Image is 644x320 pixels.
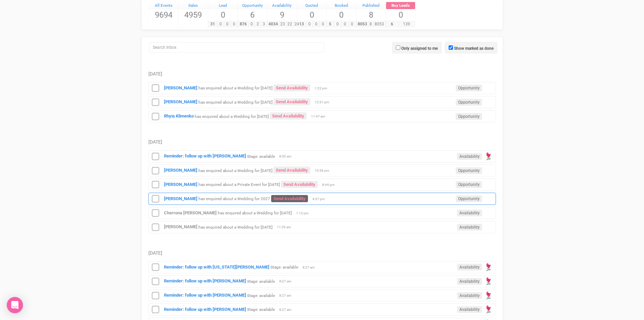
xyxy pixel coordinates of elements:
[277,225,294,230] span: 11:29 am
[456,85,482,91] span: Opportunity
[178,2,208,9] a: Sales
[273,84,310,91] a: Send Availability
[457,153,482,160] span: Availability
[356,2,386,9] a: Published
[149,2,178,9] a: All Events
[315,168,332,173] span: 10:36 pm
[7,297,23,313] div: Open Intercom Messenger
[224,21,231,27] span: 0
[373,21,386,27] span: 8053
[398,21,415,27] span: 139
[273,98,310,105] a: Send Availability
[484,305,493,314] img: open-uri20190322-4-14wp8y4
[326,21,334,27] span: 5
[238,2,267,9] div: Opportunity
[356,21,368,27] span: 8053
[312,197,329,201] span: 4:37 pm
[267,2,297,9] a: Availability
[164,224,197,229] a: [PERSON_NAME]
[297,9,327,21] span: 0
[198,225,272,229] small: has enquired about a Wedding for [DATE]
[164,182,197,187] strong: [PERSON_NAME]
[334,21,341,27] span: 0
[247,293,275,298] small: Stage: available
[456,113,482,120] span: Opportunity
[178,9,208,21] span: 4959
[457,278,482,285] span: Availability
[198,100,272,104] small: has enquired about a Wedding for [DATE]
[231,21,238,27] span: 0
[270,112,307,120] a: Send Availability
[297,2,327,9] div: Quoted
[457,306,482,313] span: Availability
[457,210,482,216] span: Availability
[484,291,493,300] img: open-uri20190322-4-14wp8y4
[315,86,332,91] span: 1:22 pm
[386,21,398,27] span: 6
[327,9,356,21] span: 0
[296,211,313,216] span: 1:13 pm
[267,9,297,21] span: 9
[208,9,238,21] span: 0
[271,195,308,202] a: Send Availability
[279,307,296,312] span: 8:27 am
[149,9,178,21] span: 9694
[238,9,267,21] span: 6
[303,265,319,270] span: 8:27 am
[273,167,310,174] a: Send Availability
[148,140,496,145] h5: [DATE]
[149,42,324,52] input: Search Inbox
[208,21,217,27] span: 31
[164,293,246,298] a: Reminder: follow up with [PERSON_NAME]
[164,264,269,270] a: Reminder: follow up with [US_STATE][PERSON_NAME]
[198,86,272,90] small: has enquired about a Wedding for [DATE]
[457,224,482,231] span: Availability
[261,21,267,27] span: 3
[386,2,415,9] a: Buy Leads
[386,9,415,21] span: 0
[198,182,280,187] small: has enquired about a Private Event for [DATE]
[341,21,349,27] span: 0
[327,2,356,9] div: Booked
[454,45,494,51] label: Show marked as done
[319,21,327,27] span: 0
[208,2,238,9] div: Lead
[279,154,296,159] span: 8:30 am
[286,21,293,27] span: 22
[164,99,197,104] a: [PERSON_NAME]
[164,153,246,158] a: Reminder: follow up with [PERSON_NAME]
[401,45,438,51] label: Only assigned to me
[148,251,496,256] h5: [DATE]
[164,196,197,201] a: [PERSON_NAME]
[457,292,482,299] span: Availability
[279,279,296,284] span: 8:27 am
[218,211,292,215] small: has enquired about a Wedding for [DATE]
[164,168,197,173] a: [PERSON_NAME]
[248,21,255,27] span: 0
[348,21,356,27] span: 0
[164,278,246,283] strong: Reminder: follow up with [PERSON_NAME]
[484,262,493,272] img: open-uri20190322-4-14wp8y4
[195,114,269,119] small: has enquired about a Wedding for [DATE]
[456,181,482,188] span: Opportunity
[322,183,339,187] span: 8:44 pm
[247,279,275,283] small: Stage: available
[164,113,194,119] a: Rhyia Klimenko
[148,71,496,77] h5: [DATE]
[306,21,313,27] span: 0
[198,196,270,201] small: has enquired about a Wedding for 2027
[356,9,386,21] span: 8
[315,100,332,105] span: 12:31 pm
